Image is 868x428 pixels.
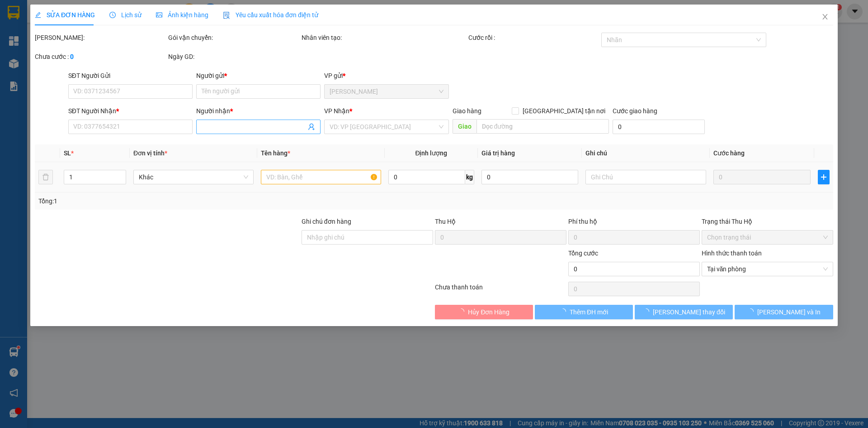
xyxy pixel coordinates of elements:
span: Giá trị hàng [481,149,515,157]
span: Giao [453,119,476,134]
span: Ảnh kiện hàng [156,11,208,19]
button: Close [812,5,838,30]
span: kg [465,170,474,184]
button: Hủy Đơn Hàng [435,305,533,319]
span: Cao Tốc [330,85,443,98]
div: [PERSON_NAME] [5,65,201,89]
div: Tổng: 1 [38,196,335,206]
div: Người nhận [196,106,321,116]
span: Yêu cầu xuất hóa đơn điện tử [223,11,318,19]
span: Thu Hộ [435,218,456,225]
input: Ghi Chú [586,170,706,184]
div: SĐT Người Nhận [68,106,193,116]
span: Giao hàng [453,107,481,115]
button: [PERSON_NAME] và In [735,305,833,319]
span: Chọn trạng thái [707,231,828,244]
span: SL [64,149,71,157]
div: [PERSON_NAME]: [35,33,166,43]
span: VP Nhận [325,107,350,115]
div: SĐT Người Gửi [68,71,193,81]
label: Ghi chú đơn hàng [302,218,351,225]
th: Ghi chú [582,144,710,162]
span: picture [156,12,162,18]
span: loading [458,308,468,315]
div: Ngày GD: [168,52,300,62]
div: Trạng thái Thu Hộ [702,216,833,226]
span: Lịch sử [109,11,142,19]
input: Ghi chú đơn hàng [302,230,433,245]
div: VP gửi [325,71,449,81]
div: Cước rồi : [468,33,600,43]
span: Hủy Đơn Hàng [468,307,510,317]
input: VD: Bàn, Ghế [261,170,381,184]
span: plus [818,173,829,181]
div: Phí thu hộ [568,216,700,230]
span: [GEOGRAPHIC_DATA] tận nơi [519,106,609,116]
div: Người gửi [196,71,321,81]
div: Chưa thanh toán [434,282,567,298]
b: 0 [70,53,74,60]
button: Thêm ĐH mới [535,305,633,319]
input: Cước giao hàng [613,120,705,134]
span: SỬA ĐƠN HÀNG [35,11,95,19]
text: CTTLT1508250030 [42,43,165,59]
label: Cước giao hàng [613,107,657,115]
span: Cước hàng [713,149,745,157]
button: plus [818,170,830,184]
span: Khác [139,170,248,184]
span: loading [643,308,653,315]
input: 0 [713,170,811,184]
span: clock-circle [109,12,116,18]
label: Hình thức thanh toán [702,250,762,257]
input: Dọc đường [476,119,609,134]
span: [PERSON_NAME] và In [757,307,821,317]
span: Định lượng [415,149,448,157]
span: edit [35,12,41,18]
span: Tổng cước [568,250,598,257]
span: loading [747,308,757,315]
span: loading [560,308,570,315]
span: user-add [308,123,316,130]
div: Nhân viên tạo: [302,33,467,43]
img: icon [223,12,230,19]
button: [PERSON_NAME] thay đổi [635,305,733,319]
span: Đơn vị tính [133,149,167,157]
span: Tại văn phòng [707,262,828,276]
span: [PERSON_NAME] thay đổi [653,307,725,317]
div: Gói vận chuyển: [168,33,300,43]
div: Chưa cước : [35,52,166,62]
span: Thêm ĐH mới [570,307,608,317]
button: delete [38,170,53,184]
span: close [821,13,829,20]
span: Tên hàng [261,149,290,157]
